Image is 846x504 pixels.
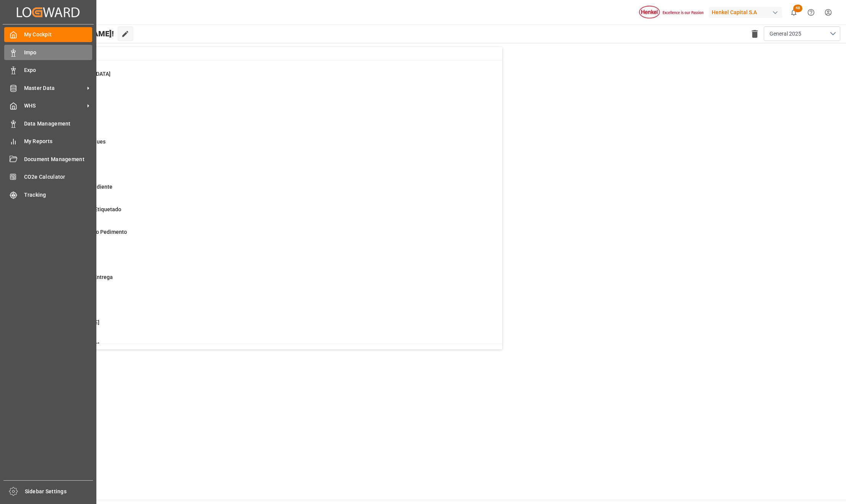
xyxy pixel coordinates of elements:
[793,5,802,12] span: 48
[39,206,493,222] a: 5Embarques en EtiquetadoImpo
[39,93,493,109] a: 49ManzanilloImpo
[39,273,493,289] a: 14En proceso de EntregaImpo
[785,4,802,21] button: show 48 new notifications
[4,152,92,166] a: Document Management
[24,173,93,181] span: CO2e Calculator
[4,63,92,78] a: Expo
[32,26,114,41] span: Hello [PERSON_NAME]!
[709,5,785,20] button: Henkel Capital S.A
[39,318,493,334] a: 700[PERSON_NAME]Impo
[25,488,93,496] span: Sidebar Settings
[4,187,92,202] a: Tracking
[4,45,92,60] a: Impo
[39,228,493,244] a: 25En proceso Pago PedimentoImpo
[39,296,493,312] a: 153VMODALImpo
[764,26,840,41] button: open menu
[24,191,93,199] span: Tracking
[770,30,801,38] span: General 2025
[24,31,93,39] span: My Cockpit
[24,66,93,74] span: Expo
[39,341,493,357] a: 21[PERSON_NAME]
[24,137,93,145] span: My Reports
[709,7,782,18] div: Henkel Capital S.A
[39,70,493,86] a: 42[GEOGRAPHIC_DATA]Impo
[39,115,493,131] a: 1AltamiraImpo
[24,102,85,110] span: WHS
[24,120,93,128] span: Data Management
[24,84,85,92] span: Master Data
[39,138,493,154] a: 21Nuevos EmbarquesImpo
[39,160,493,176] a: 39ArribadosImpo
[24,49,93,57] span: Impo
[639,6,703,19] img: Henkel%20logo.jpg_1689854090.jpg
[4,170,92,184] a: CO2e Calculator
[4,134,92,149] a: My Reports
[39,251,493,267] a: 7En DespachoImpo
[4,116,92,131] a: Data Management
[24,155,93,163] span: Document Management
[4,27,92,42] a: My Cockpit
[39,183,493,199] a: 4Revalidado PendienteImpo
[802,4,820,21] button: Help Center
